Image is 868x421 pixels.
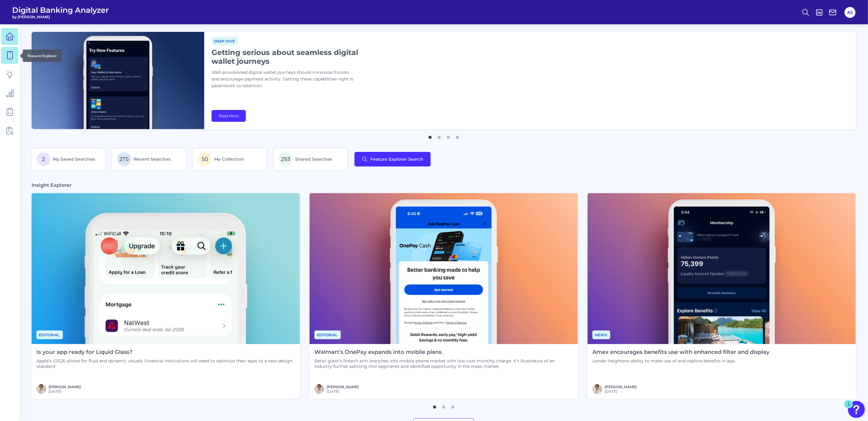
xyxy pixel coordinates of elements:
span: Digital Banking Analyzer [12,5,109,15]
p: Retail giant’s fintech arm branches into mobile phone market with low-cost monthly charge. It’s i... [314,358,573,369]
span: 275 [117,152,131,166]
span: by [PERSON_NAME] [12,15,109,19]
button: 4 [454,133,460,139]
img: bannerImg [32,32,204,129]
a: Editorial [36,332,63,337]
span: [DATE] [49,389,81,394]
h4: Amex encourages benefits use with enhanced filter and display [592,349,769,356]
button: 1 [432,402,438,409]
button: AS [845,7,856,18]
button: 2 [441,402,447,409]
a: [PERSON_NAME] [49,385,81,389]
span: News [592,330,610,339]
a: [PERSON_NAME] [327,385,359,389]
h1: Getting serious about seamless digital wallet journeys [212,48,363,66]
img: MIchael McCaw [314,384,324,394]
span: My Saved Searches [53,156,95,162]
span: Recent Searches [134,156,171,162]
a: News [592,332,610,337]
span: 2 [36,152,50,166]
a: 2My Saved Searches [32,149,105,170]
button: Feature Explorer Search [354,152,431,166]
span: Editorial [314,330,341,339]
button: 2 [436,133,442,139]
a: 293Shared Searches [274,149,347,170]
span: Editorial [36,330,63,339]
h4: Is your app ready for Liquid Glass? [36,349,295,356]
span: [DATE] [327,389,359,394]
a: Read More [212,110,246,122]
span: Shared Searches [295,156,332,162]
a: 50My Collection [193,149,266,170]
a: [PERSON_NAME] [605,385,637,389]
img: Editorial - Phone Zoom In.png [32,193,300,344]
button: 3 [445,133,451,139]
img: News - Phone (3).png [310,193,578,344]
span: [DATE] [605,389,637,394]
span: Feature Explorer Search [370,157,423,162]
button: 1 [427,133,433,139]
a: Deep dive [212,38,238,44]
div: 1 [847,404,850,412]
p: Well-provisioned digital wallet journeys should minimize friction and encourage payment activity.... [212,69,363,89]
button: 3 [450,402,456,409]
a: Editorial [314,332,341,337]
span: 50 [198,152,212,166]
h3: Insight Explorer [32,182,72,188]
span: Deep dive [212,37,238,46]
img: MIchael McCaw [36,384,46,394]
p: Apple’s iOS26 allows for fluid and dynamic visuals. Financial institutions will need to optimize ... [36,358,295,369]
img: MIchael McCaw [592,384,602,394]
button: Open Resource Center, 1 new notification [848,401,865,418]
img: News - Phone (4).png [588,193,856,344]
span: 293 [279,152,293,166]
a: 275Recent Searches [112,149,186,170]
h4: Walmart’s OnePay expands into mobile plans [314,349,573,356]
span: My Collection [214,156,244,162]
div: Feature Explorer [23,50,62,62]
p: Lender heightens ability to make use of and explore benefits in app [592,358,769,364]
